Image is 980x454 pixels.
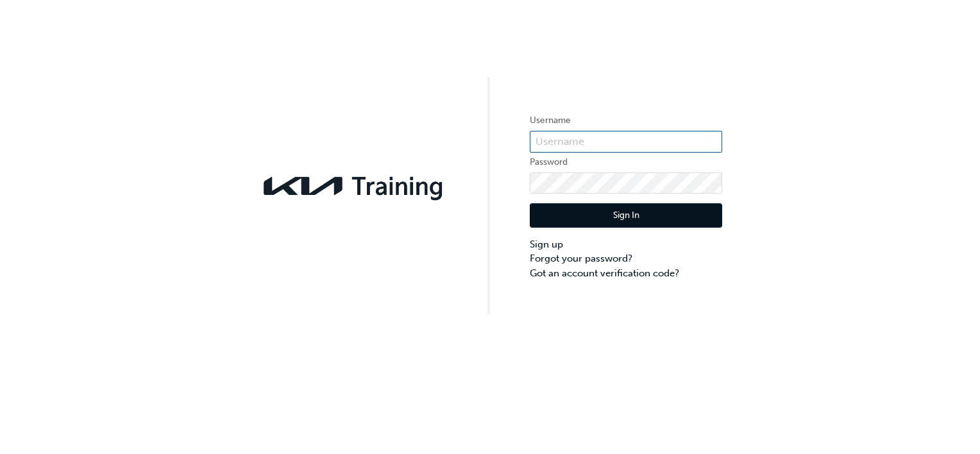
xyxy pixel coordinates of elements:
[258,169,450,203] img: kia-training
[530,237,722,252] a: Sign up
[530,113,722,128] label: Username
[530,155,722,170] label: Password
[530,203,722,228] button: Sign In
[530,131,722,153] input: Username
[530,251,722,266] a: Forgot your password?
[530,266,722,281] a: Got an account verification code?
